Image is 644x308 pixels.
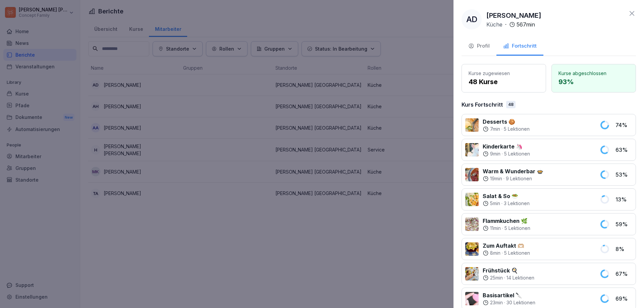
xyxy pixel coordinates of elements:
p: 8 % [615,245,632,253]
p: 7 min [490,126,500,132]
p: 3 Lektionen [504,200,530,207]
p: 53 % [615,171,632,179]
p: 5 Lektionen [504,150,530,157]
p: 23 min [490,299,503,306]
p: Desserts 🍪 [483,118,530,126]
p: 48 Kurse [469,77,539,87]
p: 5 min [490,200,500,207]
p: 59 % [615,220,632,228]
div: · [483,126,530,132]
p: 9 min [490,150,500,157]
div: AD [462,9,482,29]
p: Salat & So 🥗 [483,192,530,200]
p: Küche [486,20,502,28]
p: 63 % [615,146,632,154]
p: 25 min [490,274,503,281]
p: Zum Auftakt 🫶🏼 [483,242,530,250]
div: · [483,299,535,306]
div: · [483,250,530,256]
p: 8 min [490,250,500,256]
p: Basisartikel 🔪 [483,291,535,299]
p: 69 % [615,295,632,303]
div: · [483,225,530,232]
p: Kinderkarte 🦄 [483,142,530,150]
p: 14 Lektionen [506,274,534,281]
p: Kurs Fortschritt [462,101,503,109]
div: · [483,200,530,207]
p: Kurse abgeschlossen [558,70,629,77]
p: 5 Lektionen [504,225,530,232]
div: · [486,20,535,28]
div: · [483,175,543,182]
div: 48 [506,101,516,108]
p: 5 Lektionen [504,126,530,132]
p: 67 % [615,270,632,278]
p: 9 Lektionen [506,175,532,182]
p: 13 % [615,195,632,203]
p: [PERSON_NAME] [486,10,541,20]
p: Warm & Wunderbar 🍲 [483,167,543,175]
div: Profil [468,42,490,50]
p: Flammkuchen 🌿 [483,217,530,225]
p: 11 min [490,225,501,232]
p: 567 min [517,20,535,28]
button: Fortschritt [496,38,543,56]
div: Fortschritt [503,42,537,50]
div: · [483,150,530,157]
p: 93 % [558,77,629,87]
p: 30 Lektionen [506,299,535,306]
p: 19 min [490,175,502,182]
div: · [483,274,534,281]
button: Profil [462,38,496,56]
p: Frühstück 🍳 [483,266,534,274]
p: 74 % [615,121,632,129]
p: Kurse zugewiesen [469,70,539,77]
p: 5 Lektionen [504,250,530,256]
